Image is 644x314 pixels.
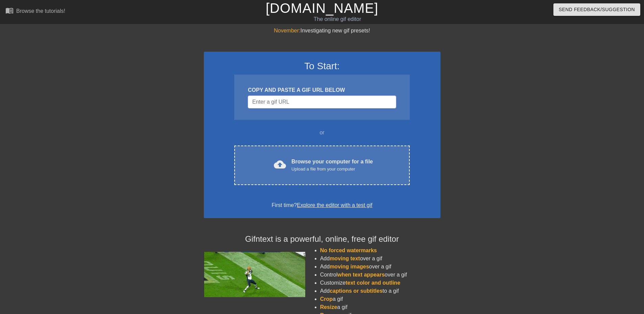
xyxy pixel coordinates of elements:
[274,158,286,171] span: cloud_upload
[204,252,305,297] img: football_small.gif
[16,8,65,14] div: Browse the tutorials!
[5,6,65,17] a: Browse the tutorials!
[291,166,373,173] div: Upload a file from your computer
[320,287,440,295] li: Add to a gif
[274,28,300,33] span: November:
[320,303,440,311] li: a gif
[345,280,400,286] span: text color and outline
[320,263,440,271] li: Add over a gif
[320,304,337,310] span: Resize
[559,5,635,14] span: Send Feedback/Suggestion
[320,271,440,279] li: Control over a gif
[213,60,432,72] h3: To Start:
[320,247,377,253] span: No forced watermarks
[248,96,396,108] input: Username
[320,296,333,302] span: Crop
[553,3,640,16] button: Send Feedback/Suggestion
[213,201,432,209] div: First time?
[248,86,396,94] div: COPY AND PASTE A GIF URL BELOW
[320,295,440,303] li: a gif
[320,279,440,287] li: Customize
[266,1,378,16] a: [DOMAIN_NAME]
[291,158,373,173] div: Browse your computer for a file
[320,255,440,263] li: Add over a gif
[330,288,382,294] span: captions or subtitles
[5,6,14,15] span: menu_book
[218,15,457,23] div: The online gif editor
[330,256,360,261] span: moving text
[337,272,385,278] span: when text appears
[330,264,369,269] span: moving images
[204,27,440,35] div: Investigating new gif presets!
[297,202,372,208] a: Explore the editor with a test gif
[204,234,440,244] h4: Gifntext is a powerful, online, free gif editor
[221,129,423,137] div: or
